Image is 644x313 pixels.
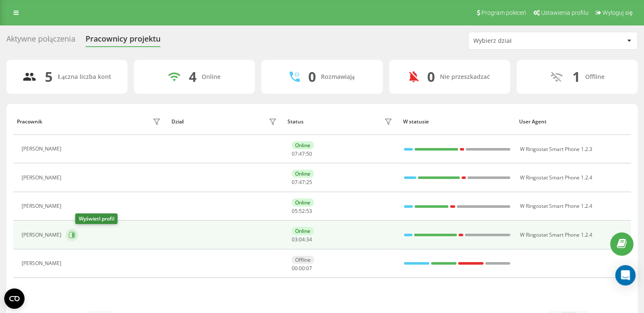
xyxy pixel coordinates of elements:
[202,73,221,81] div: Online
[292,227,314,235] div: Online
[306,207,312,215] span: 53
[189,69,196,85] div: 4
[299,265,305,272] span: 00
[22,260,64,266] div: [PERSON_NAME]
[299,150,305,157] span: 47
[603,9,633,16] span: Wyloguj się
[473,37,575,45] div: Wybierz dział
[572,69,580,85] div: 1
[440,73,490,81] div: Nie przeszkadzać
[520,202,592,210] span: W Ringostat Smart Phone 1.2.4
[306,179,312,186] span: 25
[403,119,511,125] div: W statusie
[299,179,305,186] span: 47
[306,265,312,272] span: 07
[292,179,312,185] div: : :
[292,237,312,243] div: : :
[520,174,592,181] span: W Ringostat Smart Phone 1.2.4
[86,34,160,48] div: Pracownicy projektu
[615,265,636,285] div: Open Intercom Messenger
[481,9,526,16] span: Program poleceń
[292,265,312,271] div: : :
[520,145,592,153] span: W Ringostat Smart Phone 1.2.3
[321,73,355,81] div: Rozmawiają
[308,69,316,85] div: 0
[299,207,305,215] span: 52
[4,288,25,309] button: Open CMP widget
[58,73,111,81] div: Łączna liczba kont
[292,208,312,214] div: : :
[22,146,64,152] div: [PERSON_NAME]
[292,170,314,178] div: Online
[287,119,304,125] div: Status
[17,119,42,125] div: Pracownik
[292,141,314,149] div: Online
[519,119,627,125] div: User Agent
[585,73,604,81] div: Offline
[292,265,298,272] span: 00
[22,175,64,181] div: [PERSON_NAME]
[292,151,312,157] div: : :
[292,207,298,215] span: 05
[171,119,183,125] div: Dział
[299,236,305,243] span: 04
[45,69,53,85] div: 5
[292,179,298,186] span: 07
[306,236,312,243] span: 34
[541,9,589,16] span: Ustawienia profilu
[520,231,592,238] span: W Ringostat Smart Phone 1.2.4
[292,236,298,243] span: 03
[292,198,314,207] div: Online
[6,34,75,48] div: Aktywne połączenia
[292,150,298,157] span: 07
[292,256,314,264] div: Offline
[22,203,64,209] div: [PERSON_NAME]
[427,69,435,85] div: 0
[75,213,118,224] div: Wyświetl profil
[306,150,312,157] span: 50
[22,232,64,238] div: [PERSON_NAME]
